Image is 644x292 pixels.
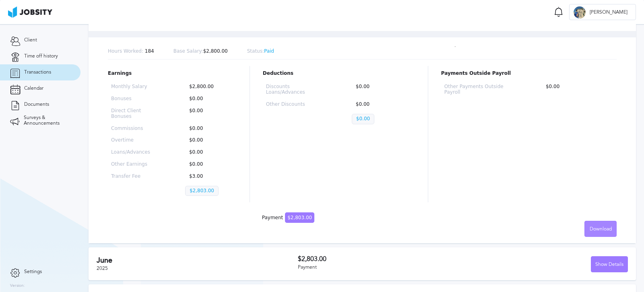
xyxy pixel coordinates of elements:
p: Discounts Loans/Advances [266,84,326,95]
p: Paid [247,49,274,54]
p: Direct Client Bonuses [111,108,159,119]
p: $0.00 [185,150,233,155]
button: J[PERSON_NAME] [569,4,636,20]
p: Deductions [263,71,415,76]
p: $0.00 [542,84,613,95]
p: Overtime [111,138,159,143]
label: Version: [10,284,25,288]
span: Base Salary: [173,48,203,54]
span: Surveys & Announcements [24,115,70,126]
p: Transfer Fee [111,174,159,179]
div: Payment [262,215,314,221]
div: Payment [298,265,463,270]
span: Hours Worked: [108,48,143,54]
p: $0.00 [352,114,374,124]
p: $0.00 [185,126,233,132]
img: ab4bad089aa723f57921c736e9817d99.png [8,6,52,18]
p: $0.00 [185,108,233,119]
span: Time off history [24,53,58,59]
p: $2,800.00 [173,49,228,54]
p: $2,803.00 [185,186,219,196]
p: Payments Outside Payroll [441,71,617,76]
p: Other Earnings [111,162,159,167]
span: Documents [24,102,49,107]
p: Other Payments Outside Payroll [444,84,516,95]
p: Commissions [111,126,159,132]
h2: June [97,256,298,265]
span: [PERSON_NAME] [586,10,632,15]
p: $3.00 [185,174,233,179]
p: Other Discounts [266,102,326,107]
span: Transactions [24,70,51,75]
p: 184 [108,49,154,54]
span: Client [24,37,37,43]
span: Settings [24,269,42,275]
div: Show Details [591,257,627,273]
p: Bonuses [111,96,159,102]
h3: $2,803.00 [298,255,463,263]
span: $2,803.00 [285,212,314,223]
p: Monthly Salary [111,84,159,90]
button: Show Details [591,256,628,272]
p: $0.00 [185,138,233,143]
span: Status: [247,48,264,54]
p: $0.00 [352,84,412,95]
p: $2,800.00 [185,84,233,90]
button: Download [584,221,617,237]
p: Loans/Advances [111,150,159,155]
p: Earnings [108,71,237,76]
p: $0.00 [185,162,233,167]
span: 2025 [97,265,108,271]
div: J [574,6,586,19]
span: Download [590,226,612,232]
span: Calendar [24,86,43,91]
p: $0.00 [352,102,412,107]
p: $0.00 [185,96,233,102]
